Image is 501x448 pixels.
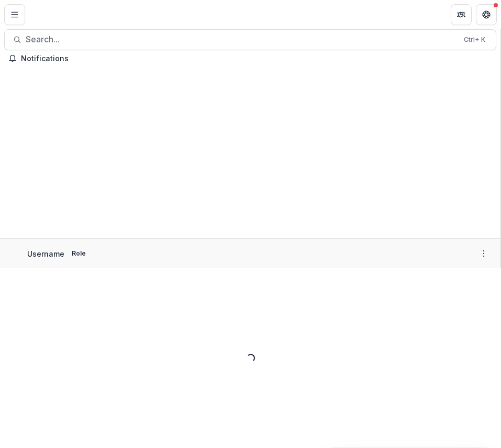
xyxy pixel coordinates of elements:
[477,247,490,260] button: More
[4,50,496,67] button: Notifications
[27,248,64,259] p: Username
[4,4,25,25] button: Toggle Menu
[4,29,496,50] button: Search...
[26,35,458,44] span: Search...
[21,54,492,63] span: Notifications
[476,4,497,25] button: Get Help
[451,4,472,25] button: Partners
[69,249,89,258] p: Role
[462,34,487,45] div: Ctrl + K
